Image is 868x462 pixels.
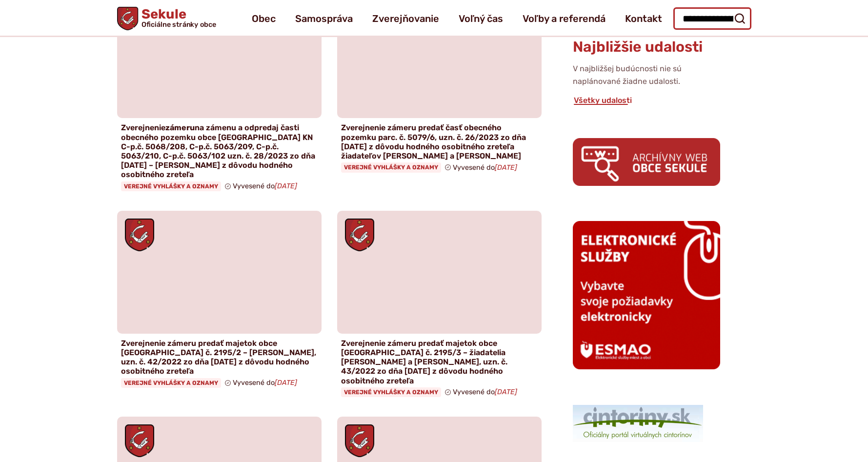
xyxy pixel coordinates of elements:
h3: Najbližšie udalosti [573,39,720,55]
h4: Zverejnenie na zámenu a odpredaj časti obecného pozemku obce [GEOGRAPHIC_DATA] KN C-p.č. 5068/208... [121,123,318,179]
h4: Zverejnenie zámeru predať majetok obce [GEOGRAPHIC_DATA] č. 2195/3 – žiadatelia [PERSON_NAME] a [... [341,339,538,385]
em: [DATE] [495,388,517,396]
a: Logo Sekule, prejsť na domovskú stránku. [117,7,216,30]
a: Voľby a referendá [523,5,606,32]
span: Vyvesené do [453,163,517,172]
img: archiv.png [573,138,720,185]
span: Verejné vyhlášky a oznamy [341,162,441,172]
span: Verejné vyhlášky a oznamy [121,181,221,191]
span: Vyvesené do [233,379,297,387]
a: Kontakt [625,5,662,32]
img: esmao_sekule_b.png [573,221,720,369]
span: Vyvesené do [233,182,297,190]
a: Samospráva [295,5,353,32]
h4: Zverejnenie zámeru predať majetok obce [GEOGRAPHIC_DATA] č. 2195/2 – [PERSON_NAME], uzn. č. 42/20... [121,339,318,376]
span: Vyvesené do [453,388,517,396]
h4: Zverejnenie zámeru predať časť obecného pozemku parc. č. 5079/6, uzn. č. 26/2023 zo dňa [DATE] z ... [341,123,538,161]
a: Všetky udalosti [573,96,633,105]
img: 1.png [573,405,703,442]
p: V najbližšej budúcnosti nie sú naplánované žiadne udalosti. [573,62,720,88]
img: Prejsť na domovskú stránku [117,7,138,30]
a: Zverejnenie zámeru predať majetok obce [GEOGRAPHIC_DATA] č. 2195/3 – žiadatelia [PERSON_NAME] a [... [337,211,542,401]
span: Verejné vyhlášky a oznamy [341,387,441,397]
strong: zámeru [165,123,195,132]
span: Oficiálne stránky obce [141,21,216,28]
a: Zverejnenie zámeru predať majetok obce [GEOGRAPHIC_DATA] č. 2195/2 – [PERSON_NAME], uzn. č. 42/20... [117,211,322,392]
a: Zverejňovanie [372,5,439,32]
a: Voľný čas [459,5,503,32]
a: Obec [252,5,276,32]
span: Sekule [138,8,216,28]
em: [DATE] [495,163,517,172]
em: [DATE] [275,379,297,387]
em: [DATE] [275,182,297,190]
span: Verejné vyhlášky a oznamy [121,378,221,388]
